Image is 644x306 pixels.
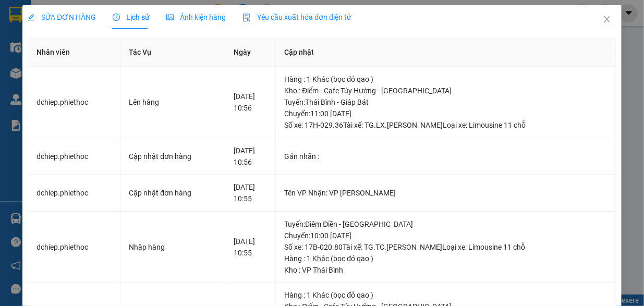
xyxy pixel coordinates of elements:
[28,67,120,138] td: dchiep.phiethoc
[234,236,267,259] div: [DATE] 10:55
[603,15,611,23] span: close
[234,181,267,204] div: [DATE] 10:55
[166,13,226,21] span: Ảnh kiện hàng
[234,145,267,168] div: [DATE] 10:56
[242,14,251,22] img: icon
[284,85,607,96] div: Kho : Điểm - Cafe Túy Hường - [GEOGRAPHIC_DATA]
[276,38,616,67] th: Cập nhật
[225,38,276,67] th: Ngày
[284,151,607,162] div: Gán nhãn :
[284,218,607,253] div: Tuyến : Diêm Điền - [GEOGRAPHIC_DATA] Chuyến: 10:00 [DATE] Số xe: 17B-020.80 Tài xế: TG.TC.[PERSO...
[284,264,607,276] div: Kho : VP Thái Bình
[113,14,120,21] span: clock-circle
[28,14,35,21] span: edit
[592,5,622,34] button: Close
[28,138,120,175] td: dchiep.phiethoc
[113,13,150,21] span: Lịch sử
[284,253,607,264] div: Hàng : 1 Khác (bọc đỏ qao )
[129,187,216,199] div: Cập nhật đơn hàng
[28,38,120,67] th: Nhân viên
[129,241,216,253] div: Nhập hàng
[242,13,351,21] span: Yêu cầu xuất hóa đơn điện tử
[120,38,225,67] th: Tác Vụ
[129,96,216,108] div: Lên hàng
[284,187,607,199] div: Tên VP Nhận: VP [PERSON_NAME]
[28,13,96,21] span: SỬA ĐƠN HÀNG
[129,151,216,162] div: Cập nhật đơn hàng
[28,175,120,212] td: dchiep.phiethoc
[28,212,120,283] td: dchiep.phiethoc
[284,74,607,85] div: Hàng : 1 Khác (bọc đỏ qao )
[284,96,607,131] div: Tuyến : Thái Bình - Giáp Bát Chuyến: 11:00 [DATE] Số xe: 17H-029.36 Tài xế: TG.LX.[PERSON_NAME] L...
[284,289,607,301] div: Hàng : 1 Khác (bọc đỏ qao )
[234,91,267,114] div: [DATE] 10:56
[166,14,174,21] span: picture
